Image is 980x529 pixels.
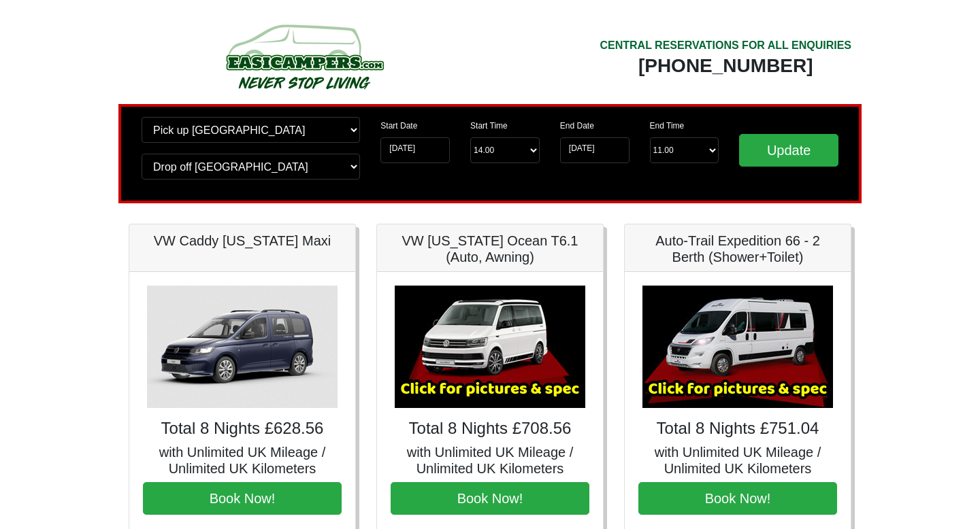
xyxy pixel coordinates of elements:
[560,137,630,163] input: Return Date
[391,233,589,265] h5: VW [US_STATE] Ocean T6.1 (Auto, Awning)
[143,444,342,477] h5: with Unlimited UK Mileage / Unlimited UK Kilometers
[638,419,837,439] h4: Total 8 Nights £751.04
[391,419,589,439] h4: Total 8 Nights £708.56
[638,444,837,477] h5: with Unlimited UK Mileage / Unlimited UK Kilometers
[600,54,851,78] div: [PHONE_NUMBER]
[642,286,833,408] img: Auto-Trail Expedition 66 - 2 Berth (Shower+Toilet)
[143,419,342,439] h4: Total 8 Nights £628.56
[470,120,508,132] label: Start Time
[175,19,434,94] img: campers-checkout-logo.png
[395,286,585,408] img: VW California Ocean T6.1 (Auto, Awning)
[560,120,594,132] label: End Date
[391,444,589,477] h5: with Unlimited UK Mileage / Unlimited UK Kilometers
[143,482,342,515] button: Book Now!
[143,233,342,249] h5: VW Caddy [US_STATE] Maxi
[739,134,838,167] input: Update
[380,137,450,163] input: Start Date
[391,482,589,515] button: Book Now!
[147,286,338,408] img: VW Caddy California Maxi
[638,233,837,265] h5: Auto-Trail Expedition 66 - 2 Berth (Shower+Toilet)
[638,482,837,515] button: Book Now!
[650,120,685,132] label: End Time
[600,37,851,54] div: CENTRAL RESERVATIONS FOR ALL ENQUIRIES
[380,120,417,132] label: Start Date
